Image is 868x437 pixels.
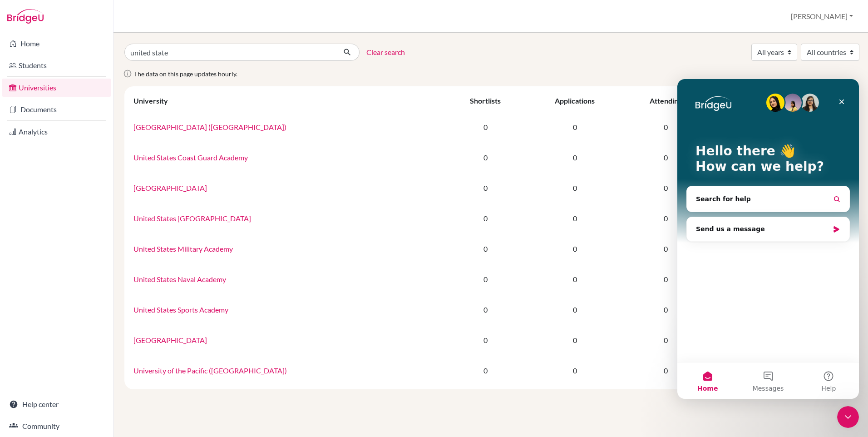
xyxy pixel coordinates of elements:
[445,325,526,355] td: 0
[133,214,251,223] a: United States [GEOGRAPHIC_DATA]
[526,294,624,325] td: 0
[124,44,336,61] input: Search all universities
[555,96,595,105] div: Applications
[133,123,286,131] a: [GEOGRAPHIC_DATA] ([GEOGRAPHIC_DATA])
[526,325,624,355] td: 0
[526,203,624,233] td: 0
[2,56,111,74] a: Students
[2,395,111,413] a: Help center
[445,173,526,203] td: 0
[624,112,707,142] td: 0
[128,90,445,112] th: University
[837,406,859,428] iframe: Intercom live chat
[2,417,111,435] a: Community
[526,112,624,142] td: 0
[624,294,707,325] td: 0
[2,79,111,97] a: Universities
[526,173,624,203] td: 0
[133,305,228,314] a: United States Sports Academy
[445,233,526,264] td: 0
[624,264,707,294] td: 0
[445,294,526,325] td: 0
[2,100,111,119] a: Documents
[133,244,233,253] a: United States Military Academy
[624,142,707,173] td: 0
[526,233,624,264] td: 0
[677,79,859,399] iframe: Intercom live chat
[470,96,501,105] div: Shortlists
[7,9,44,24] img: Bridge-U
[526,142,624,173] td: 0
[366,47,405,58] a: Clear search
[526,355,624,386] td: 0
[624,203,707,233] td: 0
[133,275,226,283] a: United States Naval Academy
[445,142,526,173] td: 0
[624,325,707,355] td: 0
[133,184,207,192] a: [GEOGRAPHIC_DATA]
[445,112,526,142] td: 0
[624,173,707,203] td: 0
[445,355,526,386] td: 0
[133,366,287,375] a: University of the Pacific ([GEOGRAPHIC_DATA])
[2,123,111,141] a: Analytics
[445,203,526,233] td: 0
[624,233,707,264] td: 0
[787,8,857,25] button: [PERSON_NAME]
[650,96,682,105] div: Attending
[133,153,248,162] a: United States Coast Guard Academy
[2,35,111,53] a: Home
[445,264,526,294] td: 0
[526,264,624,294] td: 0
[624,355,707,386] td: 0
[134,70,237,78] span: The data on this page updates hourly.
[133,336,207,344] a: [GEOGRAPHIC_DATA]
